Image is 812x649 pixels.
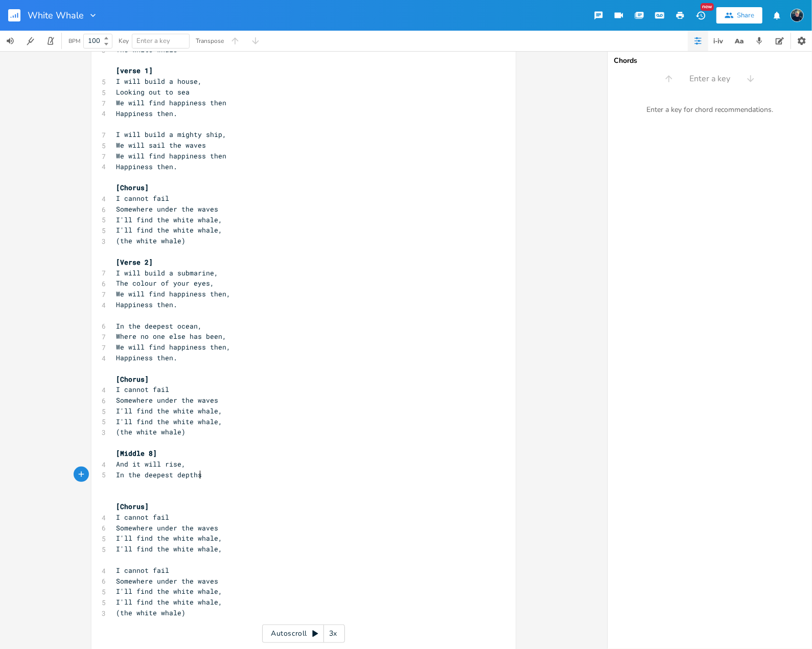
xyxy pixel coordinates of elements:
span: We will find happiness then [116,98,226,107]
div: 3x [324,624,342,643]
span: I cannot fail [116,385,169,394]
span: (the white whale) [116,427,185,436]
span: [Chorus] [116,183,149,192]
span: Somewhere under the waves [116,523,218,532]
span: I cannot fail [116,194,169,203]
button: New [690,6,711,25]
span: [Chorus] [116,502,149,511]
span: I will build a mighty ship, [116,130,226,139]
div: Share [737,11,754,20]
div: New [701,3,714,11]
img: Stew Dean [791,9,804,22]
span: I'll find the white whale, [116,597,222,607]
span: The colour of your eyes, [116,279,214,288]
span: I'll find the white whale, [116,417,222,426]
span: We will find happiness then, [116,289,230,298]
span: In the deepest depths [116,470,202,479]
span: (the white whale) [116,608,185,617]
span: [Chorus] [116,375,149,384]
span: Enter a key [689,73,730,85]
span: I'll find the white whale, [116,544,222,553]
span: I'll find the white whale, [116,587,222,596]
div: Transpose [196,38,224,44]
span: I cannot fail [116,513,169,522]
button: Share [716,7,762,24]
div: Autoscroll [262,624,345,643]
span: Happiness then. [116,300,177,309]
span: The White whale [116,45,177,54]
span: We will find happiness then [116,151,226,160]
span: [verse 1] [116,66,153,75]
span: Looking out to sea [116,87,190,97]
div: Chords [614,57,806,64]
span: I'll find the white whale, [116,406,222,415]
span: I cannot fail [116,566,169,575]
span: [Middle 8] [116,449,157,458]
span: I will build a house, [116,77,202,86]
span: Enter a key [136,36,170,45]
div: BPM [68,38,80,44]
span: Where no one else has been, [116,332,226,341]
div: Enter a key for chord recommendations. [608,99,812,121]
span: Somewhere under the waves [116,576,218,586]
span: And it will rise, [116,459,185,469]
span: (the white whale) [116,236,185,245]
span: I'll find the white whale, [116,225,222,235]
span: Happiness then. [116,162,177,171]
span: White Whale [28,11,84,20]
span: In the deepest ocean, [116,321,202,331]
div: Key [119,38,129,44]
span: Happiness then. [116,109,177,118]
span: We will find happiness then, [116,342,230,352]
span: I will build a submarine, [116,268,218,277]
span: [Verse 2] [116,258,153,267]
span: We will sail the waves [116,141,206,150]
span: I'll find the white whale, [116,534,222,543]
span: Happiness then. [116,353,177,362]
span: Somewhere under the waves [116,204,218,214]
span: I'll find the white whale, [116,215,222,224]
span: Somewhere under the waves [116,396,218,405]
